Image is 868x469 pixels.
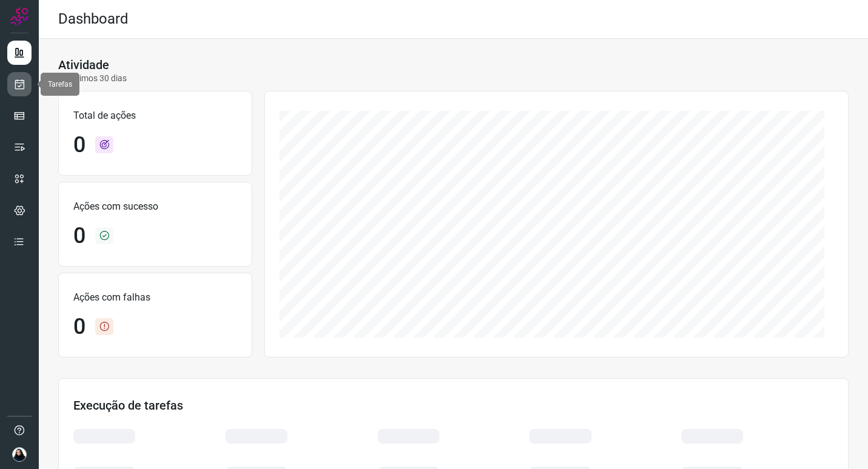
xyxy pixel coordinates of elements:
[73,290,237,305] p: Ações com falhas
[73,398,833,413] h3: Execução de tarefas
[73,132,85,158] h1: 0
[58,72,127,85] p: Últimos 30 dias
[12,447,27,462] img: 9c1dc0bd19ca9d802488e520c31d7c00.jpg
[73,223,85,249] h1: 0
[48,80,72,88] span: Tarefas
[10,7,28,25] img: Logo
[73,314,85,340] h1: 0
[58,58,109,72] h3: Atividade
[73,199,237,214] p: Ações com sucesso
[73,108,237,123] p: Total de ações
[58,10,129,28] h2: Dashboard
